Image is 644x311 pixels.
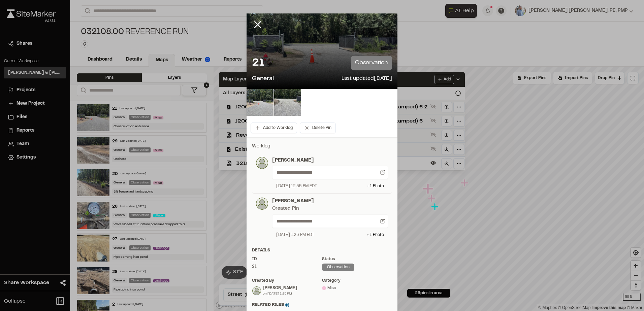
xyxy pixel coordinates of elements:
div: + 1 Photo [367,232,384,238]
div: on [DATE] 1:25 PM [263,291,297,296]
button: Delete Pin [300,123,336,133]
div: 21 [252,264,322,270]
p: General [252,74,274,83]
button: Add to Worklog [251,123,297,133]
p: observation [351,56,392,70]
div: Details [252,247,392,253]
div: [DATE] 1:23 PM EDT [276,232,314,238]
div: category [322,278,392,284]
p: [PERSON_NAME] [272,157,388,164]
div: ID [252,256,322,262]
p: [PERSON_NAME] [272,198,388,205]
div: Misc [322,285,392,291]
div: Created Pin [272,205,299,212]
p: Last updated [DATE] [342,74,392,83]
div: [DATE] 12:55 PM EDT [276,183,317,189]
div: Status [322,256,392,262]
div: [PERSON_NAME] [263,285,297,291]
div: observation [322,264,354,271]
p: Worklog [252,143,392,150]
span: Related Files [252,302,289,308]
img: photo [256,157,268,169]
div: + 1 Photo [367,183,384,189]
img: Joe Gillenwater [252,286,261,295]
img: file [247,89,273,116]
img: file [274,89,301,116]
p: 21 [252,57,264,70]
div: Created by [252,278,322,284]
img: photo [256,198,268,210]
